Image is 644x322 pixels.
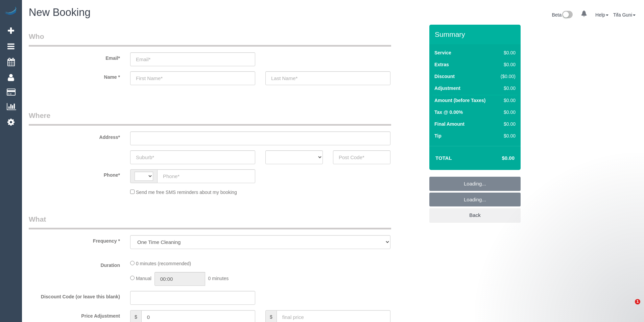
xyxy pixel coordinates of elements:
label: Service [434,49,451,56]
label: Frequency * [24,235,125,244]
label: Final Amount [434,121,464,127]
a: Tifa Guni [613,12,636,18]
label: Price Adjustment [24,310,125,319]
img: Automaid Logo [4,7,18,16]
legend: What [29,214,391,229]
input: Last Name* [265,71,390,85]
input: Email* [130,52,255,66]
strong: Total [435,155,452,161]
input: Post Code* [333,150,390,164]
label: Address* [24,131,125,141]
div: $0.00 [498,85,516,92]
label: Tax @ 0.00% [434,109,463,116]
div: $0.00 [498,49,516,56]
span: 0 minutes [208,276,229,281]
label: Adjustment [434,85,460,92]
input: Phone* [157,169,255,183]
label: Tip [434,132,442,139]
div: $0.00 [498,132,516,139]
span: Manual [136,276,151,281]
input: First Name* [130,71,255,85]
a: Help [595,12,609,18]
div: $0.00 [498,61,516,68]
label: Name * [24,71,125,80]
span: 0 minutes (recommended) [136,261,191,266]
label: Discount [434,73,455,80]
input: Suburb* [130,150,255,164]
h3: Summary [435,30,517,38]
label: Discount Code (or leave this blank) [24,291,125,300]
div: $0.00 [498,109,516,116]
a: Back [429,208,521,222]
span: Send me free SMS reminders about my booking [136,190,237,195]
img: New interface [562,11,573,20]
a: Beta [552,12,573,18]
label: Email* [24,52,125,61]
legend: Who [29,31,391,47]
iframe: Intercom live chat [621,299,637,315]
legend: Where [29,110,391,126]
label: Phone* [24,169,125,178]
span: New Booking [29,6,91,18]
span: 1 [635,299,640,304]
div: ($0.00) [498,73,516,80]
h4: $0.00 [482,155,515,161]
label: Duration [24,259,125,269]
div: $0.00 [498,121,516,127]
label: Amount (before Taxes) [434,97,485,104]
div: $0.00 [498,97,516,104]
label: Extras [434,61,449,68]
